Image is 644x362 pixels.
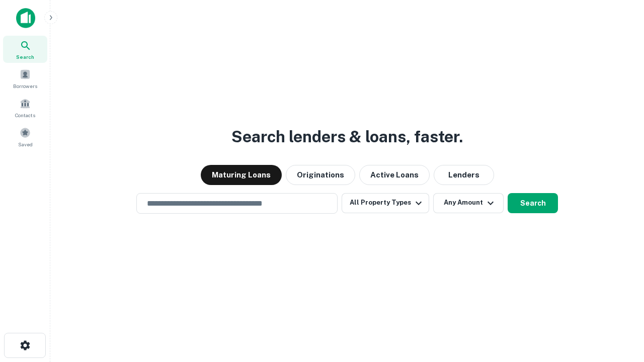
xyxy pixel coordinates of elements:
[3,123,47,150] a: Saved
[3,65,47,92] a: Borrowers
[433,193,504,213] button: Any Amount
[434,165,494,185] button: Lenders
[359,165,430,185] button: Active Loans
[3,36,47,63] a: Search
[15,111,35,119] span: Contacts
[508,193,558,213] button: Search
[231,125,463,149] h3: Search lenders & loans, faster.
[201,165,282,185] button: Maturing Loans
[594,282,644,330] iframe: Chat Widget
[16,8,35,28] img: capitalize-icon.png
[342,193,429,213] button: All Property Types
[3,94,47,121] a: Contacts
[18,140,33,148] span: Saved
[16,53,34,61] span: Search
[13,82,37,90] span: Borrowers
[286,165,355,185] button: Originations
